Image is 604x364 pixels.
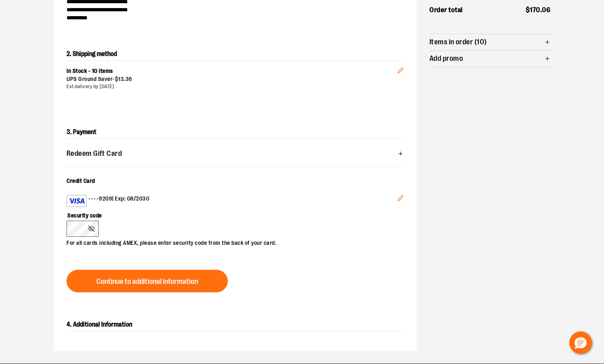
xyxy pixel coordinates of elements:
span: Continue to additional information [96,278,198,285]
div: •••• 9209 | Exp: 08/2030 [67,195,397,207]
span: $ [115,76,119,82]
span: 36 [125,76,132,82]
div: In Stock - 10 items [67,67,397,75]
span: Credit Card [67,178,95,184]
button: Edit [391,54,410,83]
h2: 3. Payment [67,126,404,139]
h2: 2. Shipping method [67,48,404,60]
div: Est delivery by [DATE] [67,83,397,90]
span: . [124,76,125,82]
span: Order total [429,5,463,15]
span: 06 [542,6,550,14]
button: Redeem Gift Card [67,145,404,161]
h2: 4. Additional Information [67,318,404,331]
span: Items in order (10) [429,38,487,46]
span: 13 [118,76,124,82]
p: For all cards including AMEX, please enter security code from the back of your card. [67,237,396,247]
img: Visa card example showing the 16-digit card number on the front of the card [69,196,85,206]
span: $ [526,6,530,14]
button: Edit [391,188,410,210]
div: UPS Ground Saver - [67,75,397,83]
button: Continue to additional information [67,270,228,292]
button: Add promo [429,51,550,67]
label: Security code [67,207,396,221]
button: Hello, have a question? Let’s chat. [569,331,592,354]
span: Redeem Gift Card [67,150,122,157]
span: 170 [530,6,540,14]
button: Items in order (10) [429,34,550,50]
span: Add promo [429,55,463,62]
span: . [540,6,542,14]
